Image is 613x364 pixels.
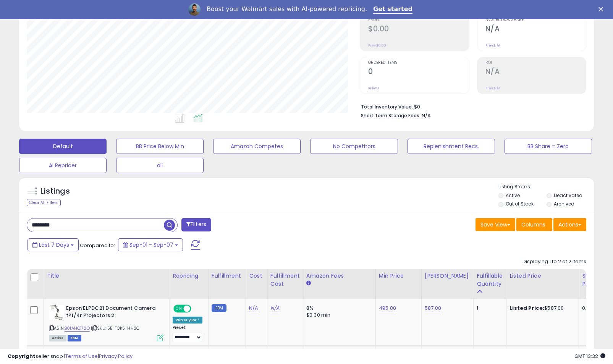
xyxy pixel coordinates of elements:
small: Prev: $0.00 [368,43,386,48]
span: 2025-09-17 13:32 GMT [574,353,605,360]
span: Columns [521,221,545,228]
div: Ship Price [582,272,597,288]
a: 495.00 [379,304,396,312]
a: N/A [270,304,280,312]
small: FBM [212,304,226,312]
h2: N/A [485,24,586,35]
a: Privacy Policy [99,353,133,360]
div: 0.00 [582,305,595,312]
label: Out of Stock [506,201,534,207]
button: Last 7 Days [27,238,79,251]
div: Fulfillment [212,272,243,280]
div: Repricing [173,272,205,280]
b: Epson ELPDC21 Document Camera f?1/4r Projectors 2 [66,305,159,321]
p: Listing States: [498,183,594,191]
div: Fulfillment Cost [270,272,300,288]
div: Cost [249,272,264,280]
a: 587.00 [425,304,441,312]
a: Terms of Use [65,353,98,360]
div: [PERSON_NAME] [425,272,470,280]
small: Prev: N/A [485,43,500,48]
a: Get started [373,5,412,14]
div: Preset: [173,325,202,342]
b: Total Inventory Value: [361,104,413,110]
div: 8% [306,305,370,312]
div: Amazon Fees [306,272,372,280]
button: Sep-01 - Sep-07 [118,238,183,251]
a: N/A [249,304,258,312]
span: OFF [190,306,202,312]
span: Profit [368,18,469,22]
div: Fulfillable Quantity [477,272,503,288]
h2: 0 [368,67,469,78]
span: N/A [422,112,431,119]
span: Sep-01 - Sep-07 [129,241,173,249]
div: 1 [477,305,500,312]
button: Default [19,139,107,154]
button: Columns [516,218,552,231]
div: $0.30 min [306,312,370,319]
b: Listed Price: [509,304,544,312]
button: Replenishment Recs. [408,139,495,154]
button: Amazon Competes [213,139,301,154]
div: Listed Price [509,272,576,280]
h5: Listings [40,186,70,197]
div: ASIN: [49,305,163,340]
span: ON [174,306,184,312]
label: Archived [554,201,574,207]
span: | SKU: 5E-TOK5-HH2C [91,325,139,331]
span: Last 7 Days [39,241,69,249]
div: Close [598,7,606,11]
span: Compared to: [80,242,115,249]
li: $0 [361,102,581,111]
div: seller snap | | [8,353,133,360]
img: 311VzHGUFXL._SL40_.jpg [49,305,64,320]
button: BB Price Below Min [116,139,204,154]
small: Prev: 0 [368,86,379,91]
div: $587.00 [509,305,573,312]
span: FBM [68,335,81,341]
span: ROI [485,61,586,65]
small: Amazon Fees. [306,280,311,287]
span: All listings currently available for purchase on Amazon [49,335,66,341]
img: Profile image for Adrian [188,3,201,16]
div: Min Price [379,272,418,280]
div: Displaying 1 to 2 of 2 items [522,258,586,265]
strong: Copyright [8,353,36,360]
div: Boost your Walmart sales with AI-powered repricing. [207,5,367,13]
div: Clear All Filters [27,199,61,206]
button: all [116,158,204,173]
button: Save View [476,218,515,231]
button: No Competitors [310,139,398,154]
span: Avg. Buybox Share [485,18,586,22]
span: Ordered Items [368,61,469,65]
div: Title [47,272,166,280]
a: B01AHQ172Q [65,325,90,332]
button: BB Share = Zero [505,139,592,154]
h2: $0.00 [368,24,469,35]
label: Deactivated [554,192,582,199]
h2: N/A [485,67,586,78]
label: Active [506,192,520,199]
button: Actions [553,218,586,231]
small: Prev: N/A [485,86,500,91]
button: AI Repricer [19,158,107,173]
div: Win BuyBox * [173,317,202,324]
b: Short Term Storage Fees: [361,112,421,119]
button: Filters [181,218,211,231]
